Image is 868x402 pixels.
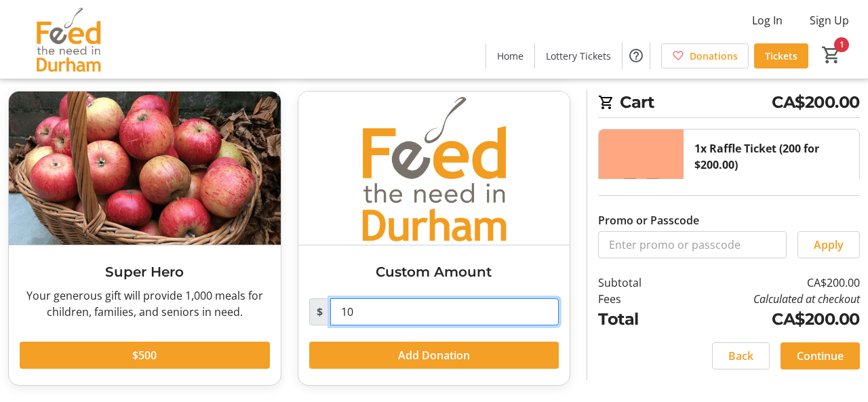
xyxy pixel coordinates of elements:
span: CA$200.00 [772,90,860,115]
button: $500 [20,342,270,369]
span: $500 [132,347,157,363]
span: Log In [752,12,783,28]
td: Subtotal [598,275,674,291]
h3: Super Hero [20,262,270,282]
div: Your generous gift will provide 1,000 meals for children, families, and seniors in need. [20,287,270,320]
span: Continue [797,348,844,364]
a: Lottery Tickets [535,43,622,68]
span: Add Donation [398,347,470,363]
button: Continue [781,342,860,369]
img: Feed the Need in Durham's Logo [8,5,129,73]
td: Calculated at checkout [674,291,860,307]
h3: Custom Amount [309,262,559,282]
span: Lottery Tickets [546,49,611,63]
td: Total [598,307,674,331]
a: Tickets [754,43,808,68]
span: $ [309,298,331,325]
button: Help [623,42,650,69]
h2: Cart [598,90,860,118]
td: Fees [598,291,674,307]
a: Donations [661,43,749,68]
img: Super Hero [9,92,281,244]
label: Promo or Passcode [598,212,699,228]
span: Back [728,348,753,364]
input: Enter promo or passcode [598,231,787,258]
span: Tickets [765,49,797,63]
span: Sign Up [810,12,849,28]
div: Total Tickets: 200 [684,129,859,281]
div: 1x Raffle Ticket (200 for $200.00) [694,140,848,173]
span: Apply [814,237,844,253]
td: CA$200.00 [674,275,860,291]
button: Cart [819,43,844,67]
img: Custom Amount [298,92,570,244]
input: Donation Amount [330,298,559,325]
a: Home [486,43,534,68]
button: Back [712,342,770,369]
button: Add Donation [309,342,559,369]
span: Donations [690,49,738,63]
td: CA$200.00 [674,307,860,331]
span: Home [497,49,524,63]
button: Apply [797,231,860,258]
button: Log In [741,9,793,31]
button: Sign Up [799,9,860,31]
